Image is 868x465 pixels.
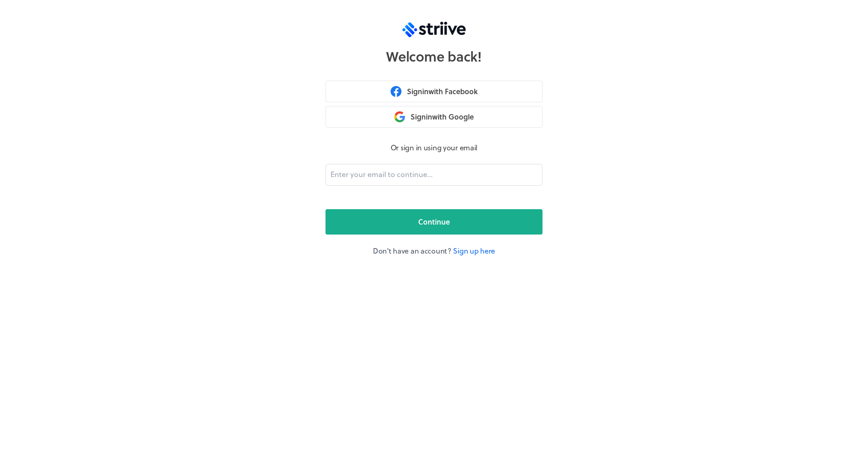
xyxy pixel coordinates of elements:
[418,216,450,227] span: Continue
[325,142,542,153] p: Or sign in using your email
[325,106,542,128] button: Signinwith Google
[325,81,542,102] button: Signinwith Facebook
[325,164,542,186] input: Enter your email to continue...
[386,48,481,64] h1: Welcome back!
[402,22,466,37] img: logo-trans.svg
[325,245,542,256] p: Don't have an account?
[453,245,495,256] a: Sign up here
[325,209,542,235] button: Continue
